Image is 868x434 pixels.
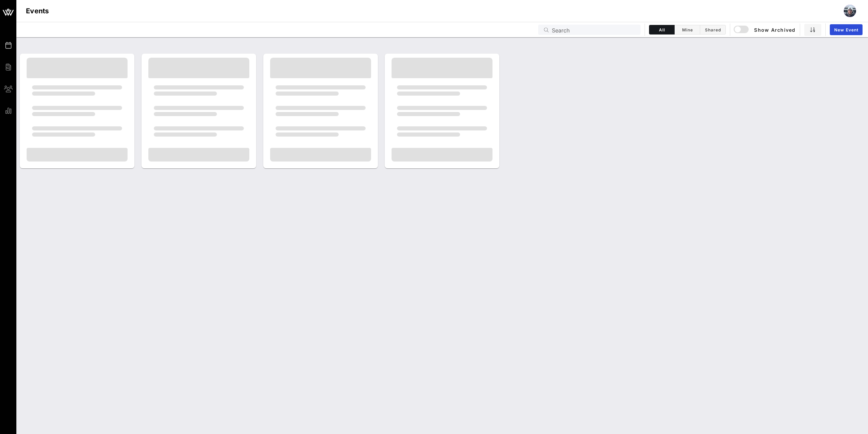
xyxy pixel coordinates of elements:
span: Show Archived [735,26,795,34]
button: All [649,25,675,34]
a: New Event [830,24,863,35]
span: New Event [834,27,858,32]
span: Mine [679,27,696,32]
button: Shared [700,25,726,34]
button: Show Archived [734,24,796,36]
span: Shared [704,27,721,32]
span: All [653,27,670,32]
button: Mine [675,25,700,34]
h1: Events [26,5,49,16]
